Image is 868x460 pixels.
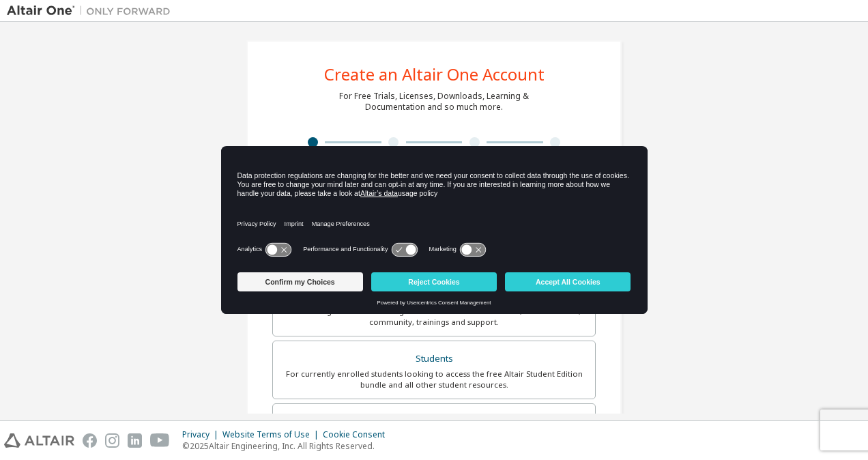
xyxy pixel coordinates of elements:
img: altair_logo.svg [4,433,74,448]
div: Cookie Consent [323,429,393,440]
img: instagram.svg [105,433,119,448]
img: facebook.svg [83,433,97,448]
p: © 2025 Altair Engineering, Inc. All Rights Reserved. [182,440,393,452]
img: youtube.svg [150,433,170,448]
div: Website Terms of Use [222,429,323,440]
div: Students [281,349,587,369]
div: For existing customers looking to access software downloads, HPC resources, community, trainings ... [281,306,587,328]
img: Altair One [7,4,177,18]
div: Privacy [182,429,222,440]
div: For currently enrolled students looking to access the free Altair Student Edition bundle and all ... [281,369,587,390]
div: For Free Trials, Licenses, Downloads, Learning & Documentation and so much more. [339,91,529,113]
img: linkedin.svg [128,433,142,448]
div: Faculty [281,412,587,431]
div: Create an Altair One Account [324,66,545,83]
